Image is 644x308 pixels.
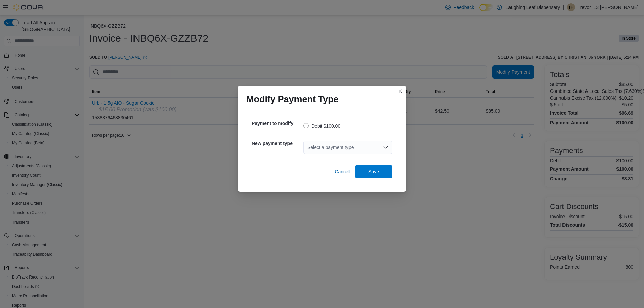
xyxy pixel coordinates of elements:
button: Cancel [332,165,352,178]
h5: Payment to modify [252,117,302,130]
button: Closes this modal window [396,87,405,95]
button: Open list of options [383,145,388,150]
button: Save [355,165,392,178]
h5: New payment type [252,137,302,150]
h1: Modify Payment Type [246,94,339,105]
span: Save [368,168,379,175]
label: Debit $100.00 [303,122,340,130]
span: Cancel [335,168,350,175]
input: Accessible screen reader label [307,143,308,151]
